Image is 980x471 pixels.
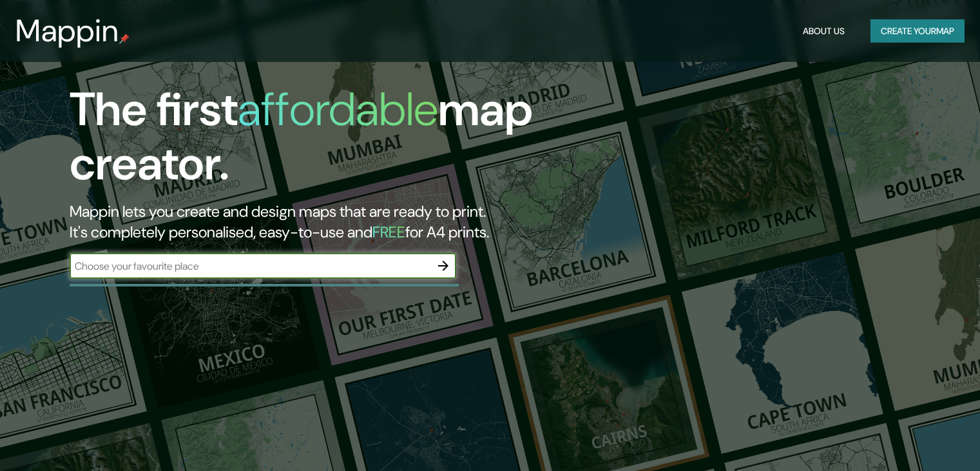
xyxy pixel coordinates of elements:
h3: Mappin [15,13,119,49]
img: mappin-pin [119,34,130,44]
button: About Us [798,19,850,43]
h5: FREE [372,222,405,242]
input: Choose your favourite place [70,259,430,274]
button: Create yourmap [870,19,965,43]
h1: affordable [238,79,438,139]
h2: Mappin lets you create and design maps that are ready to print. It's completely personalised, eas... [70,201,560,243]
h1: The first map creator. [70,83,560,201]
